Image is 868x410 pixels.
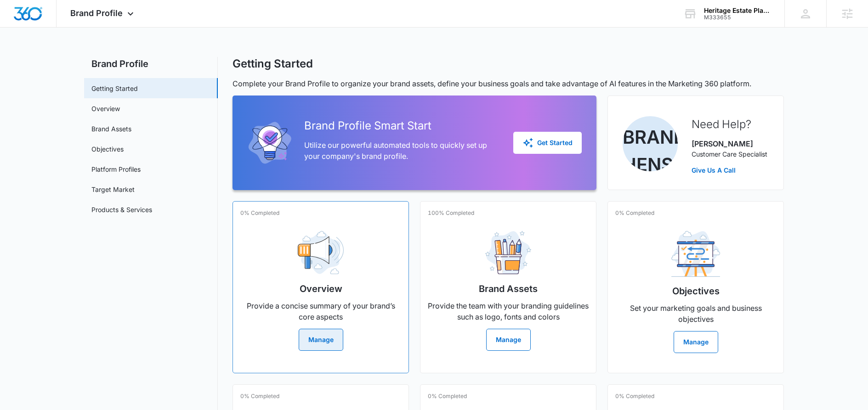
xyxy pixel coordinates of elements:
[240,300,401,322] p: Provide a concise summary of your brand’s core aspects
[91,144,124,154] a: Objectives
[91,164,141,174] a: Platform Profiles
[91,104,120,113] a: Overview
[692,149,767,159] p: Customer Care Specialist
[91,185,135,194] a: Target Market
[304,140,499,162] p: Utilize our powerful automated tools to quickly set up your company's brand profile.
[91,84,138,93] a: Getting Started
[704,7,771,14] div: account name
[233,78,784,89] p: Complete your Brand Profile to organize your brand assets, define your business goals and take ad...
[674,331,718,353] button: Manage
[240,392,279,400] p: 0% Completed
[70,8,123,18] span: Brand Profile
[233,201,409,373] a: 0% CompletedOverviewProvide a concise summary of your brand’s core aspectsManage
[84,57,218,71] h2: Brand Profile
[607,201,784,373] a: 0% CompletedObjectivesSet your marketing goals and business objectivesManage
[240,209,279,217] p: 0% Completed
[692,165,767,175] a: Give Us A Call
[692,138,767,149] p: [PERSON_NAME]
[300,282,342,296] h2: Overview
[420,201,596,373] a: 100% CompletedBrand AssetsProvide the team with your branding guidelines such as logo, fonts and ...
[91,205,152,214] a: Products & Services
[522,137,573,148] div: Get Started
[615,303,776,325] p: Set your marketing goals and business objectives
[428,209,474,217] p: 100% Completed
[304,118,499,134] h2: Brand Profile Smart Start
[615,392,654,400] p: 0% Completed
[428,300,589,322] p: Provide the team with your branding guidelines such as logo, fonts and colors
[672,284,720,298] h2: Objectives
[428,392,467,400] p: 0% Completed
[299,329,343,351] button: Manage
[692,116,767,133] h2: Need Help?
[479,282,538,296] h2: Brand Assets
[486,329,531,351] button: Manage
[513,132,582,154] button: Get Started
[615,209,654,217] p: 0% Completed
[704,14,771,21] div: account id
[91,124,131,134] a: Brand Assets
[233,57,313,71] h1: Getting Started
[623,116,678,171] img: Brandon Henson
